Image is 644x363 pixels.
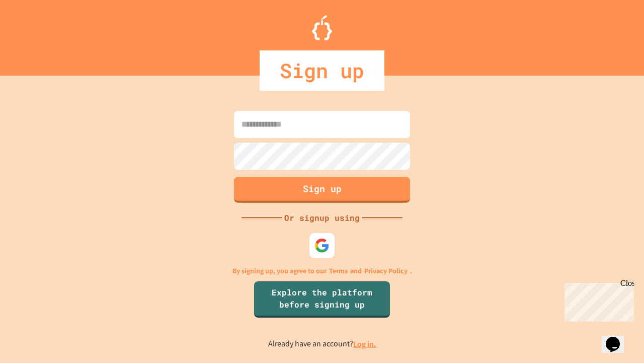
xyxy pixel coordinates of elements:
[329,266,348,276] a: Terms
[234,177,410,203] button: Sign up
[282,212,362,224] div: Or signup using
[312,15,332,40] img: Logo.svg
[254,281,390,318] a: Explore the platform before signing up
[364,266,408,276] a: Privacy Policy
[353,339,376,349] a: Log in.
[4,4,69,64] div: Chat with us now!Close
[602,323,634,353] iframe: chat widget
[268,338,376,350] p: Already have an account?
[232,266,412,276] p: By signing up, you agree to our and .
[260,50,384,91] div: Sign up
[560,279,634,322] iframe: chat widget
[314,238,330,253] img: google-icon.svg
